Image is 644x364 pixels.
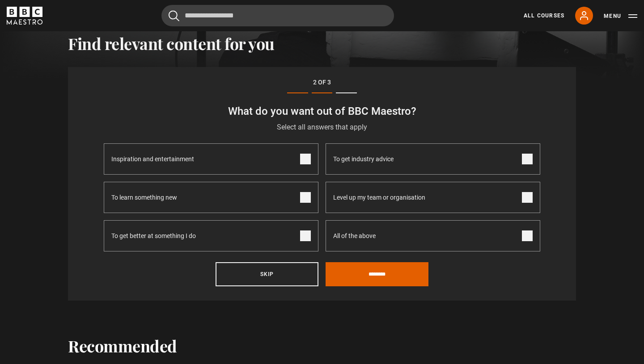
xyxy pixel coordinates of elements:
span: To get industry advice [333,144,394,174]
svg: BBC Maestro [7,7,42,25]
button: Toggle navigation [604,12,637,21]
input: Search [161,5,394,26]
button: Skip [216,262,318,286]
span: To learn something new [111,182,177,213]
p: Select all answers that apply [104,122,540,133]
span: All of the above [333,221,376,251]
span: Inspiration and entertainment [111,144,194,174]
button: Submit the search query [169,10,179,21]
h2: Find relevant content for you [68,34,576,53]
span: To get better at something I do [111,221,196,251]
h2: Recommended [68,336,177,355]
span: Level up my team or organisation [333,182,425,213]
h3: What do you want out of BBC Maestro? [104,104,540,118]
a: All Courses [524,12,564,20]
p: 2 of 3 [104,78,540,87]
